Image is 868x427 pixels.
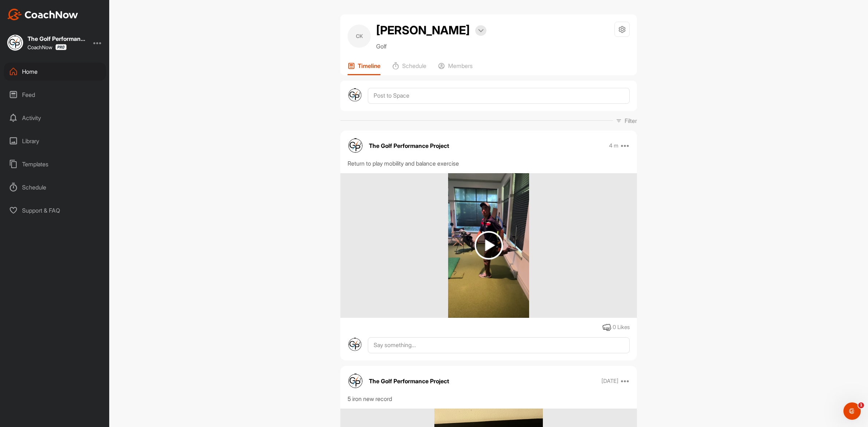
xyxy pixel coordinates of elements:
[358,62,380,69] p: Timeline
[402,62,426,69] p: Schedule
[4,86,106,104] div: Feed
[348,138,363,154] img: avatar
[4,201,106,219] div: Support & FAQ
[609,142,618,149] p: 4 m
[27,36,85,42] div: The Golf Performance Project
[348,25,371,48] div: CK
[369,377,449,385] p: The Golf Performance Project
[448,173,529,318] img: media
[348,394,630,403] div: 5 iron new record
[475,231,503,260] img: play
[369,141,449,150] p: The Golf Performance Project
[55,44,67,50] img: CoachNow Pro
[348,159,630,168] div: Return to play mobility and balance exercise
[4,109,106,127] div: Activity
[348,88,362,103] img: avatar
[4,132,106,150] div: Library
[348,337,362,352] img: avatar
[7,35,23,51] img: square_963f86a57569fd3ffedad7830a500edd.jpg
[625,116,637,125] p: Filter
[478,29,484,33] img: arrow-down
[7,9,78,20] img: CoachNow
[448,62,473,69] p: Members
[4,178,106,196] div: Schedule
[376,42,486,51] p: Golf
[601,377,618,385] p: [DATE]
[858,402,864,408] span: 1
[843,402,861,420] iframe: Intercom live chat
[27,44,67,50] div: CoachNow
[613,323,630,332] div: 0 Likes
[376,22,470,39] h2: [PERSON_NAME]
[4,63,106,81] div: Home
[348,373,363,389] img: avatar
[4,155,106,173] div: Templates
